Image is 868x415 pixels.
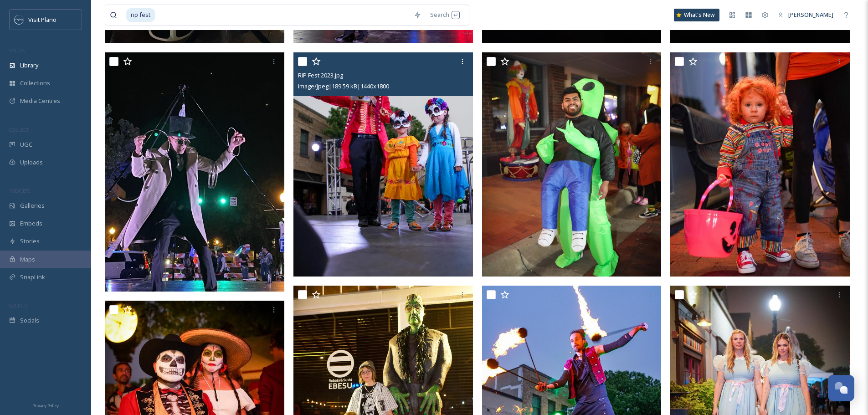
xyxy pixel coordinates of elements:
span: Socials [20,316,39,325]
span: RIP Fest 2023.jpg [298,71,343,79]
span: Visit Plano [28,15,56,24]
span: Collections [20,79,50,87]
a: What's New [674,9,719,21]
span: UGC [20,140,32,149]
span: [PERSON_NAME] [788,10,833,19]
span: Media Centres [20,97,60,105]
span: Embeds [20,219,42,228]
img: RIP Fest 2023.jpg [482,52,662,277]
span: Library [20,61,38,70]
span: COLLECT [9,126,29,133]
span: image/jpeg | 189.59 kB | 1440 x 1800 [298,82,389,90]
span: Privacy Policy [32,403,59,409]
span: Maps [20,255,35,264]
span: SnapLink [20,273,45,282]
a: Privacy Policy [32,400,59,410]
img: RIP Fest 2023.jpg [293,52,473,277]
span: WIDGETS [9,187,30,194]
a: [PERSON_NAME] [773,6,838,24]
span: Galleries [20,201,45,210]
div: Search [426,6,464,24]
span: Stories [20,237,40,246]
img: images.jpeg [15,15,24,24]
span: rip fest [126,8,155,21]
img: RIP Fest 2022.jpg [105,52,284,292]
span: Uploads [20,158,43,167]
img: RIP Fest 2023.jpg [670,52,850,277]
button: Open Chat [828,375,854,401]
span: MEDIA [9,47,25,54]
span: SOCIALS [9,302,27,309]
